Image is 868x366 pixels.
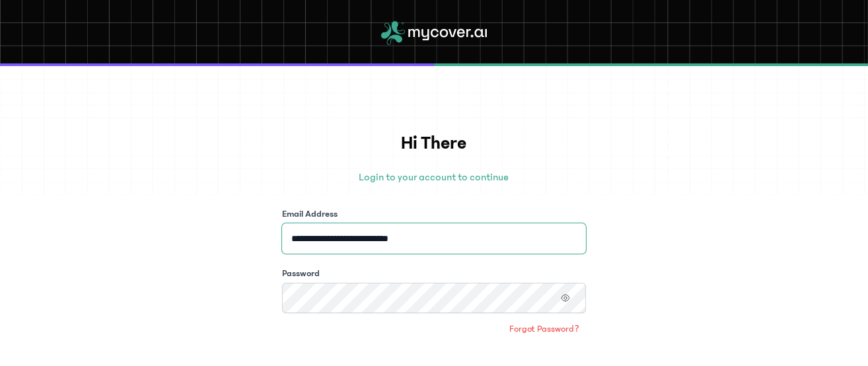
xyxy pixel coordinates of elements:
[282,267,320,280] label: Password
[282,169,586,185] p: Login to your account to continue
[503,318,586,340] a: Forgot Password?
[282,129,586,157] h1: Hi There
[509,322,579,336] span: Forgot Password?
[282,207,338,221] label: Email Address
